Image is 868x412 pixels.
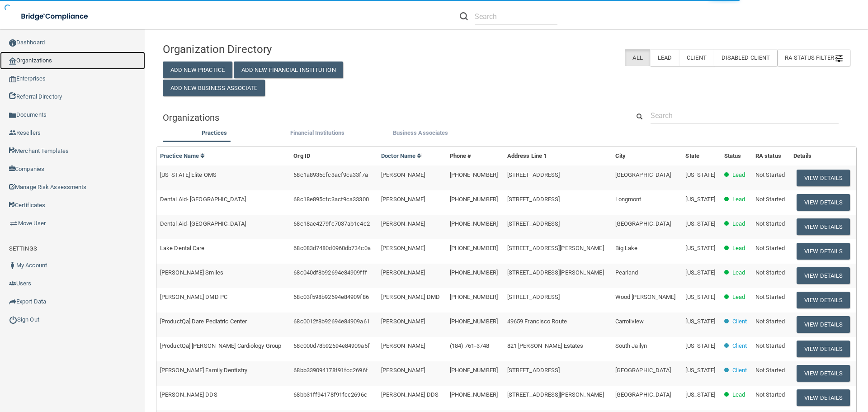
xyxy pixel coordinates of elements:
[685,245,715,251] span: [US_STATE]
[685,196,715,203] span: [US_STATE]
[450,367,498,374] span: [PHONE_NUMBER]
[507,245,604,251] span: [STREET_ADDRESS][PERSON_NAME]
[160,196,246,203] span: Dental Aid- [GEOGRAPHIC_DATA]
[460,12,468,20] img: ic-search.3b580494.png
[9,39,16,47] img: ic_dashboard_dark.d01f4a41.png
[732,316,747,327] p: Client
[507,391,604,398] span: [STREET_ADDRESS][PERSON_NAME]
[270,128,364,138] label: Financial Institutions
[507,220,560,227] span: [STREET_ADDRESS]
[679,49,714,66] label: Client
[732,389,745,400] p: Lead
[381,342,425,349] span: [PERSON_NAME]
[160,391,217,398] span: [PERSON_NAME] DDS
[755,171,785,178] span: Not Started
[373,128,467,138] label: Business Associates
[650,49,679,66] label: Lead
[615,220,671,227] span: [GEOGRAPHIC_DATA]
[160,294,227,300] span: [PERSON_NAME] DMD PC
[682,147,720,166] th: State
[732,267,745,278] p: Lead
[9,129,16,137] img: ic_reseller.de258add.png
[732,170,745,180] p: Lead
[755,245,785,251] span: Not Started
[685,294,715,300] span: [US_STATE]
[381,391,439,398] span: [PERSON_NAME] DDS
[163,80,265,96] button: Add New Business Associate
[625,49,650,66] label: All
[381,196,425,203] span: [PERSON_NAME]
[160,269,223,276] span: [PERSON_NAME] Smiles
[381,152,422,159] a: Doctor Name
[369,128,472,141] li: Business Associate
[381,245,425,251] span: [PERSON_NAME]
[785,54,843,61] span: RA Status Filter
[615,342,647,349] span: South Jailyn
[160,171,217,178] span: [US_STATE] Elite OMS
[685,269,715,276] span: [US_STATE]
[450,318,498,325] span: [PHONE_NUMBER]
[160,318,247,325] span: [ProductQa] Dare Pediatric Center
[293,294,368,300] span: 68c03f598b92694e84909f86
[450,391,498,398] span: [PHONE_NUMBER]
[797,243,850,260] button: View Details
[755,342,785,349] span: Not Started
[293,342,369,349] span: 68c000d78b92694e84909a5f
[797,389,850,406] button: View Details
[381,367,425,374] span: [PERSON_NAME]
[615,391,671,398] span: [GEOGRAPHIC_DATA]
[507,196,560,203] span: [STREET_ADDRESS]
[732,194,745,205] p: Lead
[755,294,785,300] span: Not Started
[507,367,560,374] span: [STREET_ADDRESS]
[615,196,642,203] span: Longmont
[163,128,266,141] li: Practices
[797,218,850,235] button: View Details
[755,269,785,276] span: Not Started
[685,318,715,325] span: [US_STATE]
[615,367,671,374] span: [GEOGRAPHIC_DATA]
[714,49,778,66] label: Disabled Client
[293,391,367,398] span: 68bb31ff94178f91fcc2696c
[293,269,367,276] span: 68c040df8b92694e84909fff
[732,341,747,351] p: Client
[450,171,498,178] span: [PHONE_NUMBER]
[685,391,715,398] span: [US_STATE]
[381,294,440,300] span: [PERSON_NAME] DMD
[755,318,785,325] span: Not Started
[797,292,850,308] button: View Details
[685,342,715,349] span: [US_STATE]
[381,318,425,325] span: [PERSON_NAME]
[507,171,560,178] span: [STREET_ADDRESS]
[293,367,368,374] span: 68bb339094178f91fcc2696f
[160,152,205,159] a: Practice Name
[651,107,839,124] input: Search
[381,269,425,276] span: [PERSON_NAME]
[475,8,557,25] input: Search
[615,171,671,178] span: [GEOGRAPHIC_DATA]
[797,267,850,284] button: View Details
[790,147,856,166] th: Details
[160,342,281,349] span: [ProductQa] [PERSON_NAME] Cardiology Group
[755,196,785,203] span: Not Started
[160,367,247,374] span: [PERSON_NAME] Family Dentistry
[797,316,850,333] button: View Details
[9,316,17,324] img: ic_power_dark.7ecde6b1.png
[615,318,644,325] span: Carrollview
[507,318,567,325] span: 49659 Francisco Route
[9,57,16,65] img: organization-icon.f8decf85.png
[835,55,843,62] img: icon-filter@2x.21656d0b.png
[293,220,369,227] span: 68c18ae4279fc7037ab1c4c2
[450,245,498,251] span: [PHONE_NUMBER]
[685,171,715,178] span: [US_STATE]
[615,245,638,251] span: Big Lake
[755,391,785,398] span: Not Started
[167,128,261,138] label: Practices
[732,243,745,254] p: Lead
[9,219,18,228] img: briefcase.64adab9b.png
[685,367,715,374] span: [US_STATE]
[615,269,638,276] span: Pearland
[14,7,97,26] img: bridge_compliance_login_screen.278c3ca4.svg
[504,147,612,166] th: Address Line 1
[721,147,752,166] th: Status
